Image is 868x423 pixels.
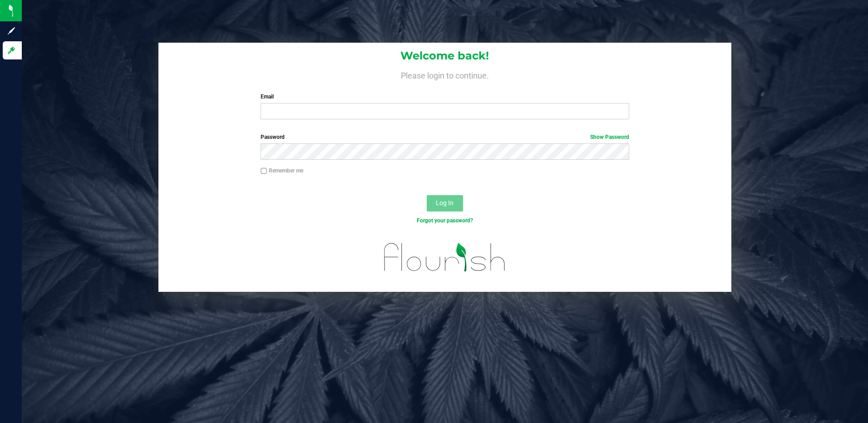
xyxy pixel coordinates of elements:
[158,69,732,80] h4: Please login to continue.
[417,217,473,224] a: Forgot your password?
[436,199,454,207] span: Log In
[158,50,732,62] h1: Welcome back!
[261,168,267,174] input: Remember me
[7,26,16,35] inline-svg: Sign up
[261,134,285,140] span: Password
[427,195,463,211] button: Log In
[261,93,629,101] label: Email
[590,134,629,140] a: Show Password
[373,234,517,280] img: flourish_logo.svg
[7,46,16,55] inline-svg: Log in
[261,167,303,175] label: Remember me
